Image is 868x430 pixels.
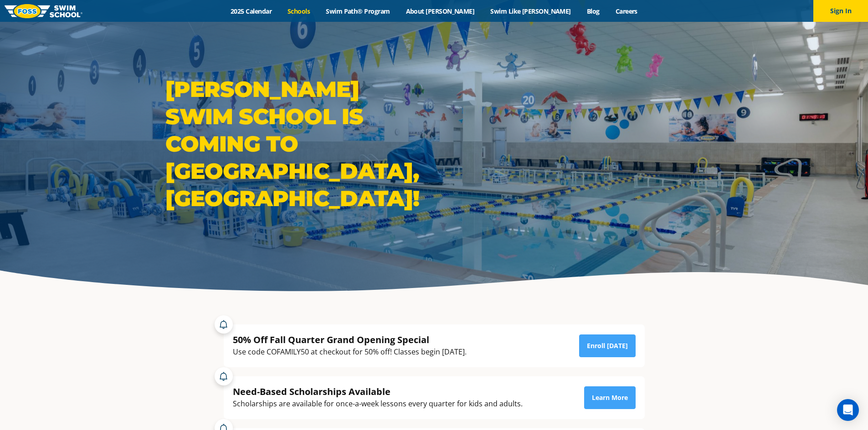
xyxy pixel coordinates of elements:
a: Schools [280,7,318,15]
a: Enroll [DATE] [579,334,636,357]
div: Scholarships are available for once-a-week lessons every quarter for kids and adults. [233,398,523,410]
div: 50% Off Fall Quarter Grand Opening Special [233,334,467,346]
img: FOSS Swim School Logo [5,4,82,18]
div: Need-Based Scholarships Available [233,385,523,398]
div: Use code COFAMILY50 at checkout for 50% off! Classes begin [DATE]. [233,346,467,358]
a: Careers [607,7,645,15]
a: Swim Like [PERSON_NAME] [483,7,579,15]
div: Open Intercom Messenger [837,399,859,421]
a: Swim Path® Program [318,7,398,15]
a: Blog [579,7,607,15]
a: About [PERSON_NAME] [398,7,483,15]
h1: [PERSON_NAME] Swim School is coming to [GEOGRAPHIC_DATA], [GEOGRAPHIC_DATA]! [165,76,430,212]
a: 2025 Calendar [223,7,280,15]
a: Learn More [584,386,636,409]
